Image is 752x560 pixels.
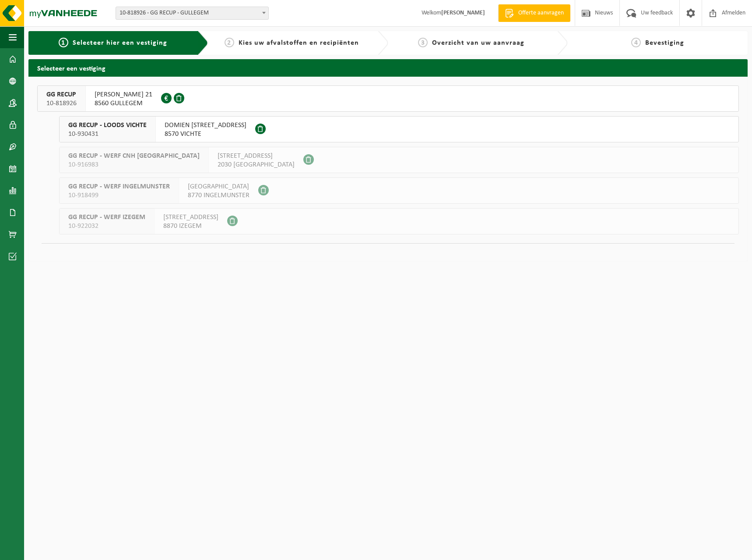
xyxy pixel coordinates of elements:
span: Kies uw afvalstoffen en recipiënten [239,39,359,46]
span: 8870 IZEGEM [163,222,218,230]
span: GG RECUP - LOODS VICHTE [68,121,147,130]
span: GG RECUP - WERF CNH [GEOGRAPHIC_DATA] [68,152,200,160]
span: 8560 GULLEGEM [95,99,152,108]
span: 8770 INGELMUNSTER [188,191,249,200]
span: 3 [418,38,428,47]
span: 10-818926 - GG RECUP - GULLEGEM [116,7,269,20]
span: 8570 VICHTE [165,130,246,138]
span: Offerte aanvragen [516,9,566,18]
a: Offerte aanvragen [498,4,570,22]
span: 10-922032 [68,222,145,230]
span: [GEOGRAPHIC_DATA] [188,182,249,191]
span: 10-930431 [68,130,147,138]
span: DOMIEN [STREET_ADDRESS] [165,121,246,130]
span: [STREET_ADDRESS] [163,213,218,222]
h2: Selecteer een vestiging [28,59,748,76]
span: 10-918499 [68,191,170,200]
span: 2030 [GEOGRAPHIC_DATA] [218,160,295,169]
button: GG RECUP - LOODS VICHTE 10-930431 DOMIEN [STREET_ADDRESS]8570 VICHTE [59,116,739,142]
span: GG RECUP - WERF IZEGEM [68,213,145,222]
span: [PERSON_NAME] 21 [95,90,152,99]
span: 10-818926 - GG RECUP - GULLEGEM [116,7,268,19]
span: GG RECUP [46,90,77,99]
span: 4 [631,38,641,47]
span: Selecteer hier een vestiging [73,39,167,46]
span: 1 [59,38,68,47]
strong: [PERSON_NAME] [441,10,485,16]
span: Overzicht van uw aanvraag [432,39,524,46]
button: GG RECUP 10-818926 [PERSON_NAME] 218560 GULLEGEM [37,85,739,112]
span: Bevestiging [645,39,684,46]
span: GG RECUP - WERF INGELMUNSTER [68,182,170,191]
span: 2 [225,38,234,47]
span: 10-916983 [68,160,200,169]
span: [STREET_ADDRESS] [218,152,295,160]
span: 10-818926 [46,99,77,108]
